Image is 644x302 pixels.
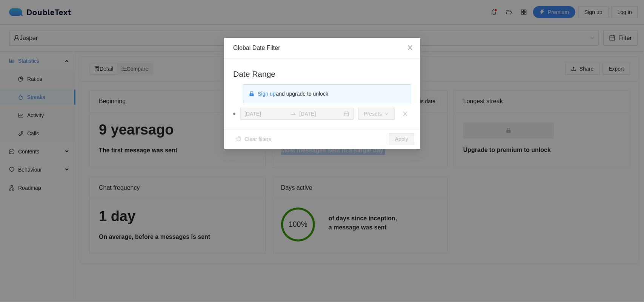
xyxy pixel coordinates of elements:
[233,68,411,80] h2: Date Range
[258,90,275,98] span: Sign up
[407,45,413,51] span: close
[389,133,414,145] button: Apply
[400,38,420,58] button: Close
[299,110,342,118] input: End date
[244,110,287,118] input: Start date
[290,111,296,117] span: to
[399,108,411,120] button: close
[230,133,277,145] button: clearClear filters
[233,44,411,52] div: Global Date Filter
[249,91,254,96] span: lock
[358,108,394,120] button: Presetsdown
[257,91,328,97] span: and upgrade to unlock
[257,88,276,100] button: Sign up
[290,111,296,117] span: swap-right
